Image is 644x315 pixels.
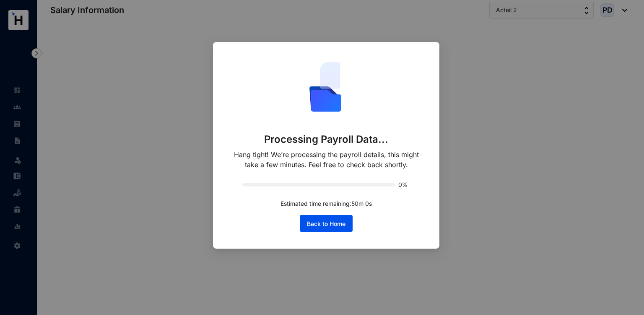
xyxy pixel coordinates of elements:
[264,133,389,146] p: Processing Payroll Data...
[300,215,353,232] button: Back to Home
[398,182,410,188] span: 0%
[307,220,345,228] span: Back to Home
[230,150,423,170] p: Hang tight! We’re processing the payroll details, this might take a few minutes. Feel free to che...
[280,199,372,208] p: Estimated time remaining: 50 m 0 s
